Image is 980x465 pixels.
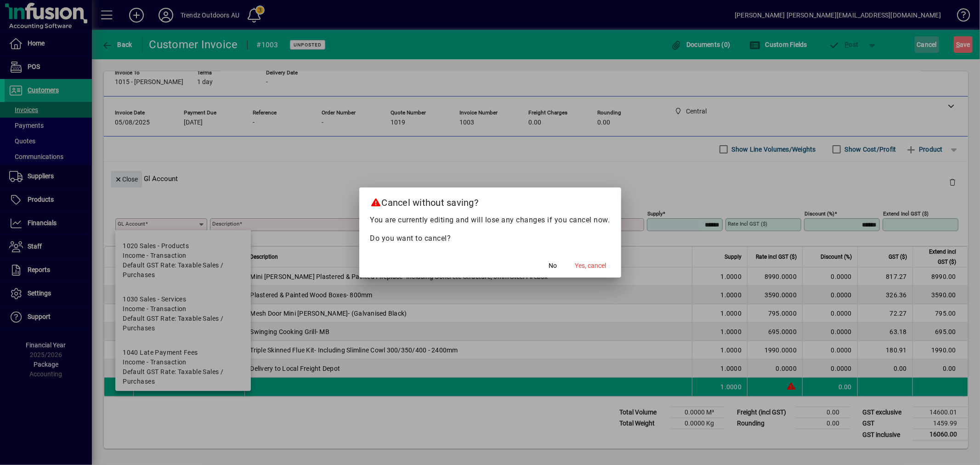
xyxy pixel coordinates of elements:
span: No [549,261,557,271]
button: Yes, cancel [572,257,610,274]
button: No [538,257,568,274]
span: Yes, cancel [575,261,606,271]
h2: Cancel without saving? [359,187,621,214]
p: Do you want to cancel? [370,233,610,244]
p: You are currently editing and will lose any changes if you cancel now. [370,215,610,226]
